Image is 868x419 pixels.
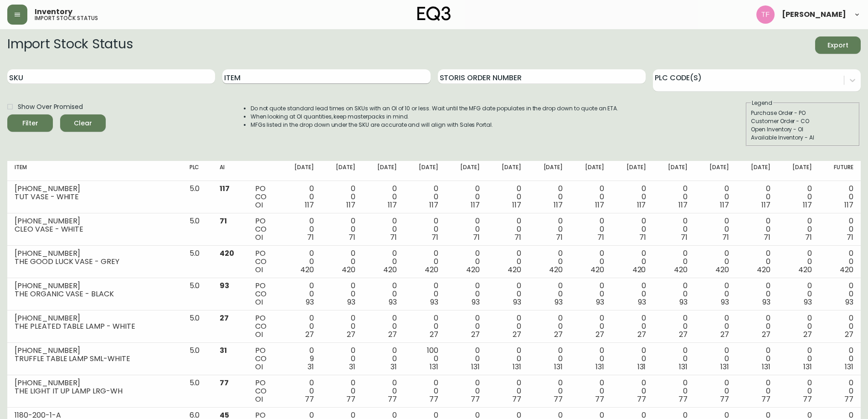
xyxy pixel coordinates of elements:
[751,109,855,117] div: Purchase Order - PO
[764,232,770,243] span: 71
[653,161,694,181] th: [DATE]
[549,264,563,275] span: 420
[287,217,314,242] div: 0 0
[577,347,604,371] div: 0 0
[744,217,770,242] div: 0 0
[370,347,397,371] div: 0 0
[212,161,248,181] th: AI
[597,232,604,243] span: 71
[637,394,646,404] span: 77
[803,394,812,404] span: 77
[660,379,687,403] div: 0 0
[429,200,438,210] span: 117
[300,264,314,275] span: 420
[220,378,229,388] span: 77
[430,329,438,340] span: 27
[762,329,770,340] span: 27
[785,379,812,403] div: 0 0
[255,314,272,339] div: PO CO
[744,185,770,209] div: 0 0
[736,161,778,181] th: [DATE]
[803,200,812,210] span: 117
[305,329,314,340] span: 27
[411,217,438,242] div: 0 0
[611,161,653,181] th: [DATE]
[182,161,213,181] th: PLC
[577,282,604,306] div: 0 0
[15,379,175,387] div: [PHONE_NUMBER]
[827,314,853,339] div: 0 0
[570,161,611,181] th: [DATE]
[429,394,438,404] span: 77
[182,181,213,213] td: 5.0
[329,217,355,242] div: 0 0
[287,314,314,339] div: 0 0
[513,362,521,372] span: 131
[417,6,451,21] img: logo
[844,394,853,404] span: 77
[7,114,53,132] button: Filter
[554,394,563,404] span: 77
[182,310,213,343] td: 5.0
[411,249,438,274] div: 0 0
[329,249,355,274] div: 0 0
[494,249,521,274] div: 0 0
[674,264,688,275] span: 420
[757,264,770,275] span: 420
[577,314,604,339] div: 0 0
[308,362,314,372] span: 31
[220,183,230,194] span: 117
[751,134,855,142] div: Available Inventory - AI
[411,282,438,306] div: 0 0
[804,297,812,307] span: 93
[798,264,812,275] span: 420
[619,379,646,403] div: 0 0
[845,297,853,307] span: 93
[536,185,563,209] div: 0 0
[577,185,604,209] div: 0 0
[702,185,729,209] div: 0 0
[370,249,397,274] div: 0 0
[815,36,861,54] button: Export
[280,161,321,181] th: [DATE]
[307,232,314,243] span: 71
[255,185,272,209] div: PO CO
[805,232,812,243] span: 71
[453,282,480,306] div: 0 0
[255,217,272,242] div: PO CO
[346,394,355,404] span: 77
[473,232,480,243] span: 71
[751,117,855,125] div: Customer Order - CO
[803,329,812,340] span: 27
[370,379,397,403] div: 0 0
[251,113,619,121] li: When looking at OI quantities, keep masterpacks in mind.
[321,161,363,181] th: [DATE]
[305,394,314,404] span: 77
[591,264,604,275] span: 420
[845,329,853,340] span: 27
[453,379,480,403] div: 0 0
[782,11,846,18] span: [PERSON_NAME]
[255,282,272,306] div: PO CO
[370,185,397,209] div: 0 0
[255,329,263,340] span: OI
[255,232,263,243] span: OI
[251,121,619,129] li: MFGs listed in the drop down under the SKU are accurate and will align with Sales Portal.
[785,282,812,306] div: 0 0
[778,161,819,181] th: [DATE]
[762,362,770,372] span: 131
[255,297,263,307] span: OI
[785,217,812,242] div: 0 0
[487,161,529,181] th: [DATE]
[471,200,480,210] span: 117
[660,347,687,371] div: 0 0
[494,379,521,403] div: 0 0
[513,329,521,340] span: 27
[678,394,688,404] span: 77
[329,185,355,209] div: 0 0
[595,200,604,210] span: 117
[827,347,853,371] div: 0 0
[466,264,480,275] span: 420
[619,185,646,209] div: 0 0
[255,249,272,274] div: PO CO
